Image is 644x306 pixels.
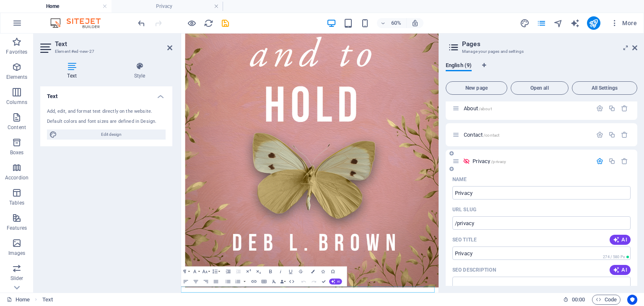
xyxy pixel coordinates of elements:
[452,236,477,243] label: The page title in search results and browser tabs
[40,86,172,101] h4: Text
[203,18,213,28] button: reload
[452,216,631,230] input: Last part of the URL for this page
[47,108,166,115] div: Add, edit, and format text directly on the website.
[610,265,631,275] button: AI
[596,105,603,112] div: Settings
[613,236,627,243] span: AI
[563,295,585,305] h6: Session time
[266,266,275,276] button: Bold (Ctrl+B)
[377,18,407,28] button: 60%
[299,276,309,286] button: Undo (Ctrl+Z)
[596,295,617,305] span: Code
[181,266,191,276] button: Paragraph Format
[461,132,592,137] div: Contact/contact
[8,124,26,131] p: Content
[42,295,53,305] span: Click to select. Double-click to edit
[452,267,496,273] p: SEO Description
[137,18,146,28] i: Undo: Add element (Ctrl+Z)
[112,2,223,11] h4: Privacy
[6,74,28,80] p: Elements
[9,200,24,206] p: Tables
[608,131,615,138] div: Duplicate
[338,280,340,283] span: AI
[55,48,156,55] h3: Element #ed-new-27
[464,105,492,112] span: About
[589,18,598,28] i: Publish
[6,99,27,106] p: Columns
[7,225,27,231] p: Features
[6,49,27,55] p: Favorites
[461,106,592,111] div: About/about
[5,174,29,181] p: Accordion
[473,158,506,164] span: Privacy
[452,236,477,243] p: SEO Title
[572,295,585,305] span: 00 00
[570,18,580,28] i: AI Writer
[329,278,342,284] button: AI
[446,62,637,78] div: Language Tabs
[587,16,600,30] button: publish
[47,130,166,140] button: Edit design
[220,18,230,28] button: save
[449,86,504,91] span: New page
[107,62,172,80] h4: Style
[48,18,111,28] img: Editor Logo
[254,266,263,276] button: Subscript
[537,18,546,28] i: Pages (Ctrl+Alt+S)
[627,295,637,305] button: Usercentrics
[607,16,640,30] button: More
[576,86,634,91] span: All Settings
[452,176,467,183] p: Name
[608,105,615,112] div: Duplicate
[286,266,296,276] button: Underline (Ctrl+U)
[462,48,621,55] h3: Manage your pages and settings
[211,276,221,286] button: Align Justify
[483,133,499,137] span: /contact
[328,266,338,276] button: Special Characters
[452,277,631,304] textarea: The text in search results and social media
[603,255,625,259] span: 274 / 580 Px
[244,266,253,276] button: Superscript
[42,295,53,305] nav: breadcrumb
[201,276,211,286] button: Align Right
[592,295,621,305] button: Code
[234,266,243,276] button: Decrease Indent
[491,159,506,164] span: /privacy
[537,18,547,28] button: pages
[553,18,563,28] button: navigator
[318,266,328,276] button: Icons
[223,266,233,276] button: Increase Indent
[578,296,579,303] span: :
[47,118,166,125] div: Default colors and font sizes are defined in Design.
[470,158,592,164] div: Privacy/privacy
[610,19,637,27] span: More
[60,130,163,140] span: Edit design
[446,81,507,95] button: New page
[296,266,306,276] button: Strikethrough
[411,19,419,27] i: On resize automatically adjust zoom level to fit chosen device.
[511,81,569,95] button: Open all
[570,18,580,28] button: text_generator
[621,158,628,165] div: Remove
[276,266,286,276] button: Italic (Ctrl+I)
[572,81,637,95] button: All Settings
[601,254,631,260] span: Calculated pixel length in search results
[187,18,197,28] button: Click here to leave preview mode and continue editing
[40,62,107,80] h4: Text
[452,206,476,213] p: URL SLUG
[621,131,628,138] div: Remove
[287,276,297,286] button: HTML
[479,106,492,111] span: /about
[10,149,24,156] p: Boxes
[10,275,23,282] p: Slider
[280,276,287,286] button: Data Bindings
[201,266,211,276] button: Font Size
[319,276,329,286] button: Confirm (Ctrl+⏎)
[191,276,201,286] button: Align Center
[204,18,213,28] i: Reload page
[520,18,530,28] button: design
[8,250,26,257] p: Images
[610,235,631,245] button: AI
[621,105,628,112] div: Remove
[181,276,191,286] button: Align Left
